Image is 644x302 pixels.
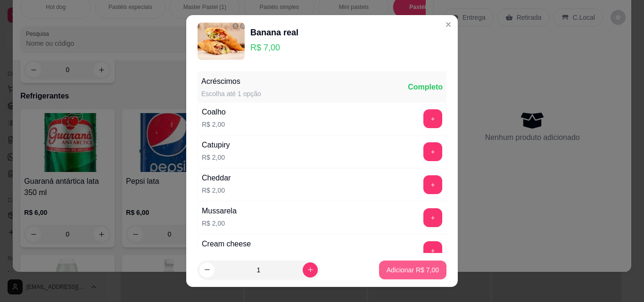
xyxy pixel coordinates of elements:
button: increase-product-quantity [303,262,318,278]
button: add [423,241,442,260]
button: add [423,208,442,227]
div: Completo [408,82,443,93]
button: Close [441,17,456,32]
button: add [423,175,442,194]
button: Adicionar R$ 7,00 [379,261,446,279]
div: Banana real [250,26,298,39]
div: Cream cheese [202,238,251,250]
div: Acréscimos [201,76,261,87]
div: Escolha até 1 opção [201,89,261,98]
p: R$ 7,00 [250,41,298,54]
p: R$ 2,00 [202,219,237,228]
p: R$ 2,00 [202,252,251,261]
div: Catupiry [202,139,230,151]
div: Coalho [202,106,226,118]
p: R$ 2,00 [202,153,230,162]
button: add [423,109,442,128]
button: add [423,142,442,161]
img: product-image [198,23,245,60]
div: Cheddar [202,172,231,184]
p: R$ 2,00 [202,186,231,195]
div: Mussarela [202,205,237,217]
button: decrease-product-quantity [199,262,215,278]
p: Adicionar R$ 7,00 [387,265,439,275]
p: R$ 2,00 [202,120,226,129]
